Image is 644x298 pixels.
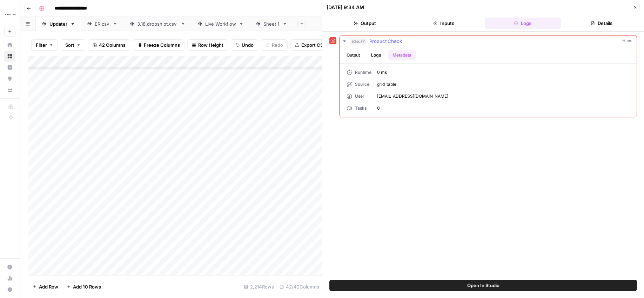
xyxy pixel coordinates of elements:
[205,20,236,27] div: Live Workflow
[4,73,15,84] a: Opportunities
[61,39,85,51] button: Sort
[81,17,123,31] a: ER.csv
[377,81,630,88] span: grid_table
[290,39,331,51] button: Export CSV
[388,50,416,60] button: Metadata
[347,81,371,88] div: Source
[377,105,630,111] span: 0
[88,39,130,51] button: 42 Columns
[377,69,630,76] span: 0 ms
[347,69,371,76] div: Runtime
[329,280,637,291] button: Open In Studio
[192,17,250,31] a: Live Workflow
[301,41,326,48] span: Export CSV
[342,50,364,60] button: Output
[198,41,223,48] span: Row Height
[4,39,15,51] a: Home
[250,17,293,31] a: Sheet 1
[39,283,58,290] span: Add Row
[49,20,67,27] div: Updater
[467,282,499,289] span: Open In Studio
[62,281,105,292] button: Add 10 Rows
[4,284,15,295] button: Help + Support
[231,39,258,51] button: Undo
[263,20,280,27] div: Sheet 1
[73,283,101,290] span: Add 10 Rows
[327,4,364,11] div: [DATE] 9:34 AM
[4,8,17,21] img: WHP Global Logo
[277,281,322,292] div: 42/42 Columns
[347,93,371,99] div: User
[340,47,637,117] div: 0 ms
[4,273,15,284] a: Usage
[4,84,15,96] a: Your Data
[137,20,178,27] div: 3.18.dropshipt.csv
[272,41,283,48] span: Redo
[564,18,640,29] button: Details
[4,51,15,62] a: Browse
[4,62,15,73] a: Insights
[622,38,632,44] span: 0 ms
[485,18,561,29] button: Logs
[4,6,15,23] button: Workspace: WHP Global
[133,39,185,51] button: Freeze Columns
[36,17,81,31] a: Updater
[241,281,277,292] div: 2,214 Rows
[405,18,482,29] button: Inputs
[340,35,637,47] button: 0 ms
[36,41,47,48] span: Filter
[261,39,288,51] button: Redo
[144,41,180,48] span: Freeze Columns
[377,93,630,99] span: [EMAIL_ADDRESS][DOMAIN_NAME]
[367,50,385,60] button: Logs
[65,41,74,48] span: Sort
[99,41,126,48] span: 42 Columns
[187,39,228,51] button: Row Height
[347,105,371,111] div: Tasks
[31,39,58,51] button: Filter
[4,261,15,273] a: Settings
[327,18,403,29] button: Output
[95,20,110,27] div: ER.csv
[28,281,62,292] button: Add Row
[123,17,192,31] a: 3.18.dropshipt.csv
[350,38,367,45] span: step_77
[242,41,254,48] span: Undo
[369,38,402,45] span: Product Check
